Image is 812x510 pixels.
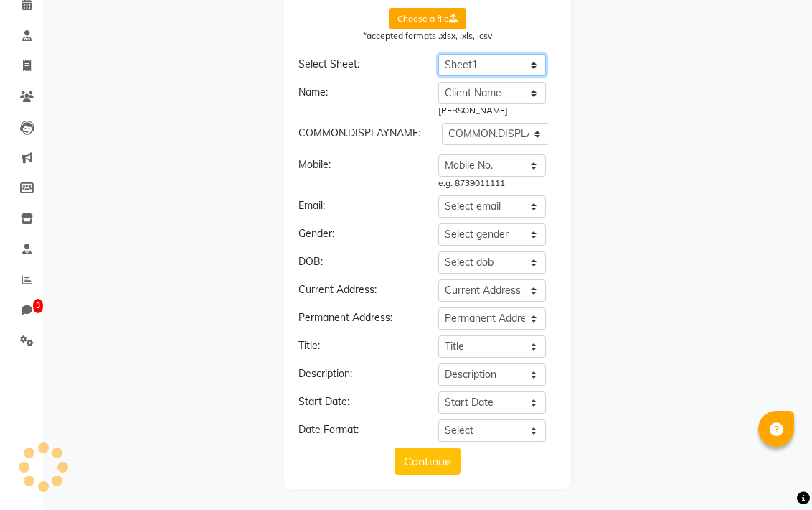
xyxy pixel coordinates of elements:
[288,310,428,330] div: Permanent Address:
[288,366,428,386] div: Description:
[288,422,428,442] div: Date Format:
[288,157,428,190] div: Mobile:
[288,282,428,302] div: Current Address:
[33,299,43,313] span: 3
[4,299,39,323] a: 3
[288,126,431,149] div: COMMON.DISPLAYNAME:
[288,57,428,76] div: Select Sheet:
[438,104,546,117] div: [PERSON_NAME]
[438,177,546,190] div: e.g. 8739011111
[389,8,466,29] label: Choose a file
[288,254,428,274] div: DOB:
[288,226,428,246] div: Gender:
[288,338,428,358] div: Title:
[288,85,428,117] div: Name:
[288,198,428,218] div: Email:
[395,448,461,475] button: Continue
[288,394,428,414] div: Start Date:
[298,29,557,42] div: *accepted formats .xlsx, .xls, .csv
